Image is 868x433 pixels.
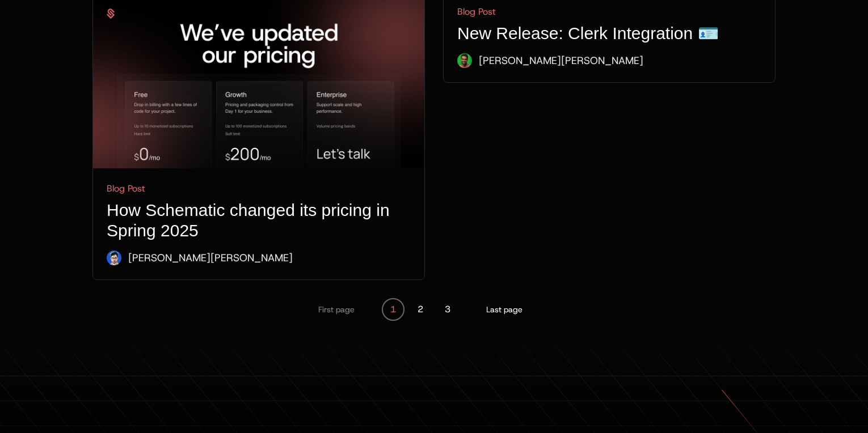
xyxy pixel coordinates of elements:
button: 2 [409,298,432,321]
img: Gio profile image [107,251,121,265]
h1: How Schematic changed its pricing in Spring 2025 [107,200,411,241]
div: [PERSON_NAME] [PERSON_NAME] [128,250,293,266]
button: 1 [382,298,404,321]
h1: New Release: Clerk Integration 🪪 [457,23,761,44]
div: Blog Post [457,5,761,19]
button: Last page [486,298,523,321]
div: Blog Post [107,182,411,196]
img: imagejas [457,53,472,68]
div: [PERSON_NAME] [PERSON_NAME] [479,53,643,69]
button: 3 [436,298,459,321]
button: First page [318,298,355,321]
